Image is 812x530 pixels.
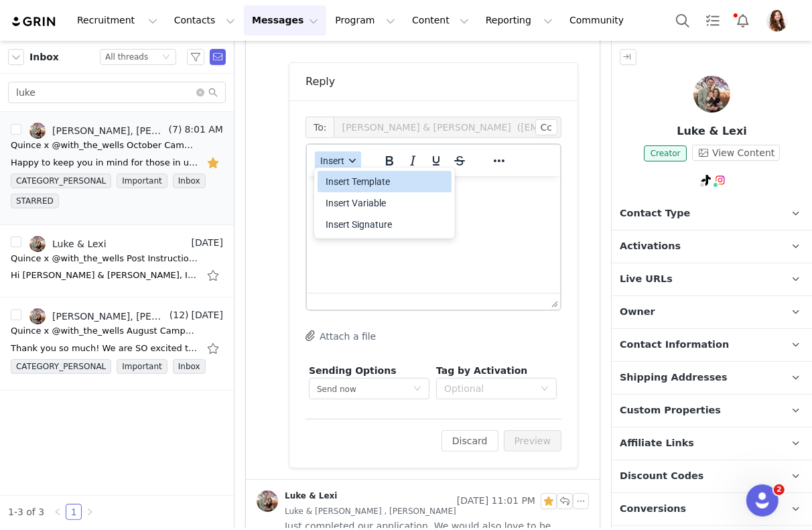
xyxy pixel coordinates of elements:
[11,15,58,28] img: grin logo
[167,308,189,322] span: (12)
[546,293,560,310] div: Press the Up and Down arrow keys to resize the editor.
[309,365,397,376] span: Sending Options
[29,236,46,252] img: ee1375cf-0b5e-43d2-ae48-7ac5cf7a6ece.jpg
[29,123,166,139] a: [PERSON_NAME], [PERSON_NAME] & [PERSON_NAME]
[620,239,681,254] span: Activations
[620,469,703,484] span: Discount Codes
[774,484,785,495] span: 2
[620,502,686,517] span: Conversions
[444,382,534,395] div: Optional
[29,308,167,324] a: [PERSON_NAME], [PERSON_NAME] & [PERSON_NAME]
[326,195,446,211] div: Insert Variable
[11,174,111,188] span: CATEGORY_PERSONAL
[620,305,655,320] span: Owner
[117,174,167,188] span: Important
[442,430,498,452] button: Discard
[105,50,148,64] div: All threads
[11,252,198,265] div: Quince x @with_the_wells Post Instructions!
[478,5,561,36] button: Reporting
[8,504,44,520] li: 1-3 of 3
[11,156,198,170] div: Happy to keep you in mind for those in upcoming months!! :)
[541,385,549,394] i: icon: down
[285,490,337,501] div: Luke & Lexi
[117,359,167,374] span: Important
[327,5,403,36] button: Program
[52,239,107,249] div: Luke & Lexi
[401,151,424,170] button: Italic
[66,505,81,519] a: 1
[413,385,421,394] i: icon: down
[644,145,687,161] span: Creator
[315,151,361,170] button: Insert
[166,5,243,36] button: Contacts
[29,236,107,252] a: Luke & Lexi
[306,74,335,90] div: Reply
[320,155,344,166] span: Insert
[11,194,59,208] span: STARRED
[11,139,198,152] div: Quince x @with_the_wells October Campaign!
[29,123,46,139] img: ee1375cf-0b5e-43d2-ae48-7ac5cf7a6ece.jpg
[620,206,690,221] span: Contact Type
[173,174,206,188] span: Inbox
[318,192,452,214] div: Insert Variable
[326,174,446,190] div: Insert Template
[692,145,780,161] button: View Content
[82,504,98,520] li: Next Page
[11,359,111,374] span: CATEGORY_PERSONAL
[504,430,562,452] button: Preview
[306,328,376,344] button: Attach a file
[210,49,226,65] span: Send Email
[11,342,198,355] div: Thank you so much! We are SO excited to try this out. Luke and Lexi Wells Instagram / TikTok: @wi...
[285,504,456,519] span: Luke & [PERSON_NAME] , [PERSON_NAME]
[668,5,697,36] button: Search
[766,10,788,31] img: 3a81e7dd-2763-43cb-b835-f4e8b5551fbf.jpg
[307,176,560,293] iframe: Rich Text Area
[8,82,226,103] input: Search mail
[306,117,334,138] span: To:
[378,151,401,170] button: Bold
[66,504,82,520] li: 1
[52,311,167,322] div: [PERSON_NAME], [PERSON_NAME] & [PERSON_NAME]
[69,5,165,36] button: Recruitment
[196,88,204,96] i: icon: close-circle
[620,371,728,385] span: Shipping Addresses
[318,171,452,192] div: Insert Template
[54,508,62,516] i: icon: left
[715,175,726,186] img: instagram.svg
[86,508,94,516] i: icon: right
[620,403,721,418] span: Custom Properties
[208,88,218,97] i: icon: search
[746,484,779,517] iframe: Intercom live chat
[620,272,673,287] span: Live URLs
[561,5,638,36] a: Community
[257,490,337,512] a: Luke & Lexi
[29,308,46,324] img: ee1375cf-0b5e-43d2-ae48-7ac5cf7a6ece.jpg
[166,123,182,137] span: (7)
[404,5,477,36] button: Content
[620,436,694,451] span: Affiliate Links
[173,359,206,374] span: Inbox
[620,338,729,352] span: Contact Information
[162,53,170,62] i: icon: down
[11,269,198,282] div: Hi Luke & Lexi, I'm so excited to work with you on our campaign! Your order has been processed an...
[612,123,812,139] p: Luke & Lexi
[758,10,801,31] button: Profile
[257,490,278,512] img: ee1375cf-0b5e-43d2-ae48-7ac5cf7a6ece.jpg
[425,151,448,170] button: Underline
[29,50,59,64] span: Inbox
[11,324,198,338] div: Quince x @with_the_wells August Campaign!
[728,5,758,36] button: Notifications
[457,493,535,509] span: [DATE] 11:01 PM
[244,5,326,36] button: Messages
[488,151,511,170] button: Reveal or hide additional toolbar items
[436,365,527,376] span: Tag by Activation
[318,214,452,235] div: Insert Signature
[698,5,728,36] a: Tasks
[5,5,306,16] p: Happy to keep you in mind for those in upcoming months!! :)
[693,76,730,113] img: Luke & Lexi
[50,504,66,520] li: Previous Page
[52,125,166,136] div: [PERSON_NAME], [PERSON_NAME] & [PERSON_NAME]
[448,151,471,170] button: Strikethrough
[326,216,446,233] div: Insert Signature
